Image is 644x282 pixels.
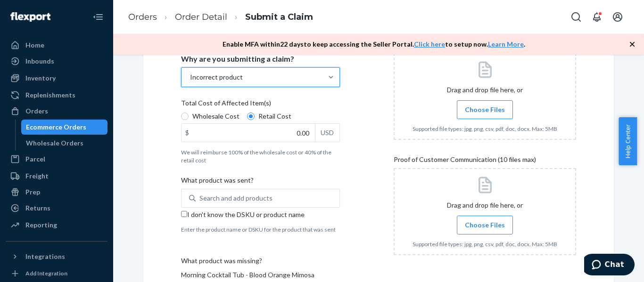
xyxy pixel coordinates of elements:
[181,256,340,266] p: What product was missing?
[182,124,193,142] div: $
[6,38,107,53] a: Home
[25,252,65,261] div: Integrations
[192,112,239,121] span: Wholesale Cost
[258,112,291,121] span: Retail Cost
[182,124,315,142] input: $USD
[21,136,108,151] a: Wholesale Orders
[25,40,44,50] div: Home
[25,187,40,197] div: Prep
[181,176,254,189] span: What product was sent?
[414,40,445,48] a: Click here
[6,88,107,103] a: Replenishments
[6,104,107,119] a: Orders
[26,138,83,148] div: Wholesale Orders
[315,124,339,142] div: USD
[6,152,107,167] a: Parcel
[190,73,243,82] div: Incorrect product
[608,8,627,26] button: Open account menu
[25,154,45,164] div: Parcel
[21,120,108,135] a: Ecommerce Orders
[121,3,321,31] ol: breadcrumbs
[187,210,305,218] span: I don't know the DSKU or product name
[465,105,505,114] span: Choose Files
[584,254,635,277] iframe: Opens a widget where you can chat to one of our agents
[25,203,50,213] div: Returns
[6,268,107,279] a: Add Integration
[223,40,525,49] p: Enable MFA within 22 days to keep accessing the Seller Portal. to setup now. .
[25,90,75,100] div: Replenishments
[25,269,67,277] div: Add Integration
[181,54,294,64] p: Why are you submitting a claim?
[181,148,340,164] p: We will reimburse 100% of the wholesale cost or 40% of the retail cost
[619,117,637,165] button: Help Center
[6,54,107,69] a: Inbounds
[175,12,227,22] a: Order Detail
[181,271,314,279] span: Morning Cocktail Tub - Blood Orange Mimosa
[6,218,107,233] a: Reporting
[465,220,505,230] span: Choose Files
[181,226,340,234] p: Enter the product name or DSKU for the product that was sent
[488,40,524,48] a: Learn More
[199,193,272,203] div: Search and add products
[245,12,313,22] a: Submit a Claim
[6,71,107,86] a: Inventory
[25,106,48,116] div: Orders
[26,122,86,132] div: Ecommerce Orders
[89,8,107,26] button: Close Navigation
[181,211,187,217] input: I don't know the DSKU or product name
[25,220,57,230] div: Reporting
[394,155,536,168] span: Proof of Customer Communication (10 files max)
[6,201,107,216] a: Returns
[128,12,157,22] a: Orders
[25,171,49,181] div: Freight
[10,12,50,22] img: Flexport logo
[25,56,54,66] div: Inbounds
[587,8,606,26] button: Open notifications
[181,98,271,112] span: Total Cost of Affected Item(s)
[6,185,107,200] a: Prep
[6,169,107,184] a: Freight
[181,113,189,120] input: Wholesale Cost
[6,249,107,264] button: Integrations
[247,113,255,120] input: Retail Cost
[25,73,56,83] div: Inventory
[567,8,586,26] button: Open Search Box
